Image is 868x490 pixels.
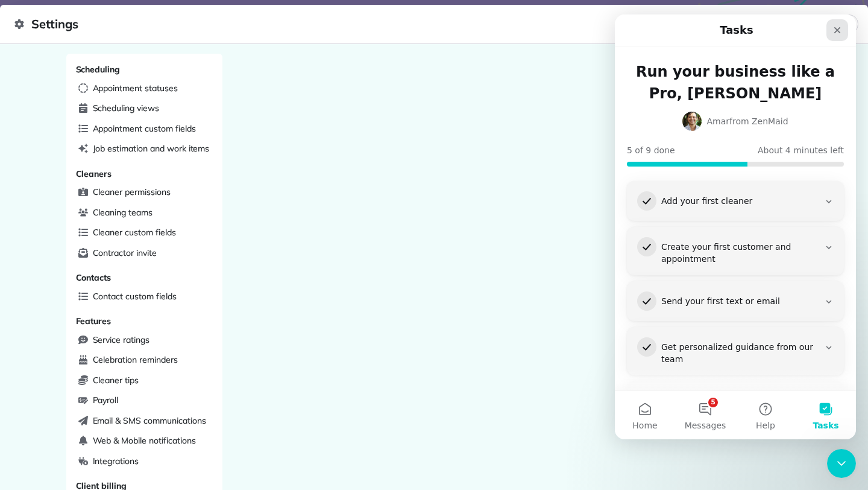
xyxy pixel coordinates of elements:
[93,434,196,447] span: Web & Mobile notifications
[76,316,112,326] span: Features
[93,142,210,154] span: Job estimation and work items
[76,64,121,75] span: Scheduling
[827,449,856,478] iframe: Intercom live chat
[74,288,215,306] a: Contact custom fields
[76,272,112,283] span: Contacts
[74,120,215,138] a: Appointment custom fields
[93,102,159,114] span: Scheduling views
[14,14,840,34] span: Settings
[93,186,171,198] span: Cleaner permissions
[93,334,149,346] span: Service ratings
[93,374,139,386] span: Cleaner tips
[74,392,215,410] a: Payroll
[93,455,139,467] span: Integrations
[93,226,176,238] span: Cleaner custom fields
[74,100,215,118] a: Scheduling views
[74,351,215,369] a: Celebration reminders
[74,453,215,471] a: Integrations
[93,122,196,135] span: Appointment custom fields
[74,412,215,430] a: Email & SMS communications
[93,290,177,302] span: Contact custom fields
[74,432,215,450] a: Web & Mobile notifications
[74,204,215,222] a: Cleaning teams
[74,372,215,390] a: Cleaner tips
[93,394,119,406] span: Payroll
[74,331,215,349] a: Service ratings
[74,224,215,242] a: Cleaner custom fields
[74,244,215,262] a: Contractor invite
[93,415,206,427] span: Email & SMS communications
[74,140,215,158] a: Job estimation and work items
[74,183,215,202] a: Cleaner permissions
[93,354,178,366] span: Celebration reminders
[615,14,856,439] iframe: Intercom live chat
[93,247,157,259] span: Contractor invite
[93,82,178,94] span: Appointment statuses
[93,206,153,218] span: Cleaning teams
[74,80,215,98] a: Appointment statuses
[76,168,112,179] span: Cleaners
